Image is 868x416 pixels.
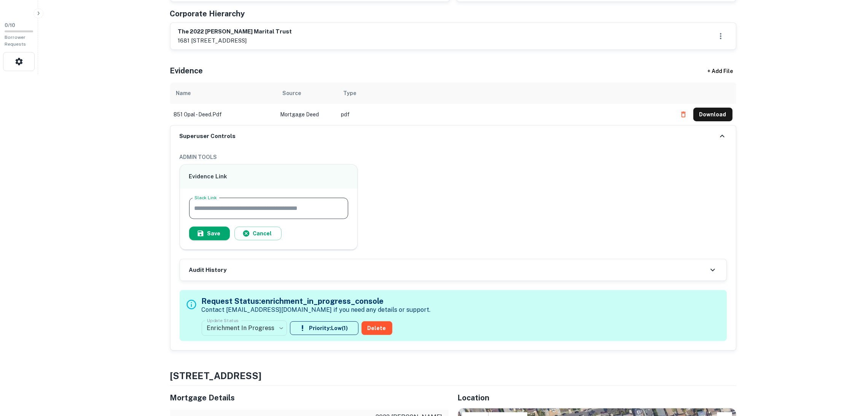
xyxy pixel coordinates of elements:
div: + Add File [694,64,747,78]
h6: the 2022 [PERSON_NAME] marital trust [178,27,292,36]
h4: [STREET_ADDRESS] [170,369,736,383]
th: Name [170,83,277,104]
h5: Mortgage Details [170,392,449,403]
iframe: Chat Widget [830,355,868,392]
button: Download [693,108,733,121]
h5: Request Status: enrichment_in_progress_console [202,295,431,307]
span: Borrower Requests [5,35,26,47]
button: Delete [362,321,392,335]
button: Priority:Low(1) [290,321,358,335]
h5: Location [458,392,736,403]
label: Slack Link [194,194,217,201]
button: Cancel [234,227,282,240]
button: Delete file [677,108,690,121]
h6: Audit History [189,266,227,275]
div: Source [283,89,301,98]
h6: Superuser Controls [180,132,236,141]
button: Save [189,227,230,240]
h6: Evidence Link [189,172,349,181]
td: pdf [338,104,673,125]
span: 0 / 10 [5,22,15,28]
div: scrollable content [170,83,736,125]
div: Type [344,89,357,98]
p: Contact [EMAIL_ADDRESS][DOMAIN_NAME] if you need any details or support. [202,305,431,314]
th: Type [338,83,673,104]
h5: Corporate Hierarchy [170,8,245,19]
p: 1681 [STREET_ADDRESS] [178,36,292,45]
div: Name [176,89,191,98]
div: Enrichment In Progress [202,318,287,339]
label: Update Status [207,317,239,324]
td: Mortgage Deed [277,104,338,125]
h6: ADMIN TOOLS [180,153,727,161]
h5: Evidence [170,65,203,76]
td: 851 opal - deed.pdf [170,104,277,125]
th: Source [277,83,338,104]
